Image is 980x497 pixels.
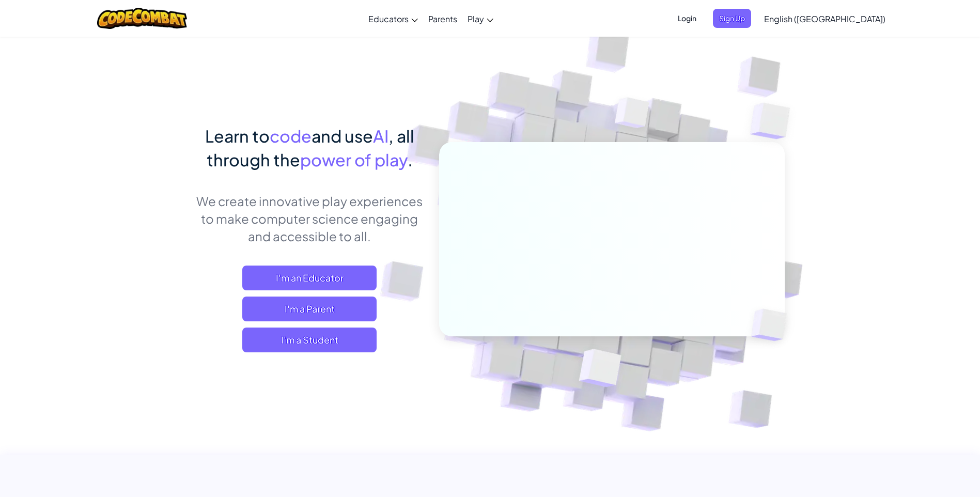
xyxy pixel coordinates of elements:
span: English ([GEOGRAPHIC_DATA]) [764,13,885,24]
span: Educators [368,13,409,24]
button: Login [672,9,703,28]
img: Overlap cubes [729,77,819,165]
a: Parents [423,5,462,33]
p: We create innovative play experiences to make computer science engaging and accessible to all. [196,192,424,245]
span: Learn to [205,126,270,146]
a: English ([GEOGRAPHIC_DATA]) [759,5,891,33]
a: Educators [363,5,423,33]
span: and use [312,126,373,146]
span: . [408,149,413,170]
a: Play [462,5,499,33]
span: power of play [300,149,408,170]
button: I'm a Student [242,328,377,352]
img: Overlap cubes [595,77,670,154]
button: Sign Up [713,9,751,28]
span: AI [373,126,388,146]
img: CodeCombat logo [97,8,188,29]
span: code [270,126,312,146]
img: Overlap cubes [553,327,646,413]
img: Overlap cubes [734,287,811,363]
a: I'm a Parent [242,297,377,321]
span: Play [468,13,484,24]
a: I'm an Educator [242,266,377,290]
